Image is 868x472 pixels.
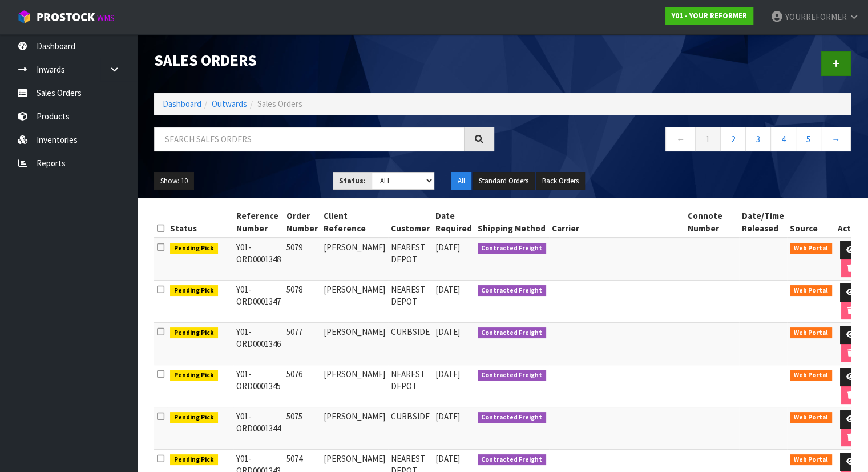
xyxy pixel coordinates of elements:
th: Source [787,207,835,238]
a: Outwards [212,98,247,109]
a: 2 [720,127,746,151]
span: Sales Orders [257,98,302,109]
th: Date/Time Released [739,207,787,238]
td: 5077 [284,323,321,365]
td: Y01-ORD0001345 [233,365,284,407]
span: YOURREFORMER [785,11,847,22]
td: Y01-ORD0001346 [233,323,284,365]
a: → [821,127,851,151]
td: 5078 [284,281,321,323]
td: [PERSON_NAME] [321,281,388,323]
a: 1 [695,127,721,151]
td: CURBSIDE [388,323,433,365]
th: Action [835,207,866,238]
span: Pending Pick [170,327,218,339]
span: Contracted Freight [478,370,547,381]
span: Web Portal [790,327,832,339]
span: Pending Pick [170,285,218,297]
span: Contracted Freight [478,327,547,339]
a: 4 [770,127,796,151]
span: Pending Pick [170,370,218,381]
span: Contracted Freight [478,285,547,297]
td: Y01-ORD0001347 [233,281,284,323]
span: [DATE] [435,411,460,422]
td: [PERSON_NAME] [321,365,388,407]
th: Order Number [284,207,321,238]
a: 5 [796,127,821,151]
td: [PERSON_NAME] [321,323,388,365]
td: NEAREST DEPOT [388,238,433,281]
th: Carrier [549,207,685,238]
span: Web Portal [790,243,832,254]
span: Pending Pick [170,412,218,423]
span: ProStock [37,10,95,25]
span: Contracted Freight [478,412,547,423]
td: 5076 [284,365,321,407]
th: Date Required [433,207,475,238]
td: Y01-ORD0001344 [233,407,284,450]
small: WMS [97,13,115,23]
td: Y01-ORD0001348 [233,238,284,281]
th: Customer [388,207,433,238]
span: [DATE] [435,369,460,379]
span: [DATE] [435,242,460,253]
span: [DATE] [435,453,460,464]
td: CURBSIDE [388,407,433,450]
h1: Sales Orders [154,51,494,69]
th: Connote Number [685,207,740,238]
a: Dashboard [163,98,201,109]
span: Web Portal [790,412,832,423]
button: Back Orders [536,172,585,190]
span: Web Portal [790,285,832,297]
button: Show: 10 [154,172,194,190]
td: [PERSON_NAME] [321,238,388,281]
strong: Y01 - YOUR REFORMER [672,11,747,21]
a: 3 [745,127,771,151]
span: Contracted Freight [478,243,547,254]
td: [PERSON_NAME] [321,407,388,450]
input: Search sales orders [154,127,465,151]
td: NEAREST DEPOT [388,281,433,323]
th: Shipping Method [475,207,550,238]
span: Web Portal [790,370,832,381]
th: Status [167,207,233,238]
button: All [451,172,471,190]
span: Pending Pick [170,454,218,466]
button: Standard Orders [473,172,535,190]
span: [DATE] [435,326,460,337]
strong: Status: [339,176,366,186]
span: Web Portal [790,454,832,466]
th: Reference Number [233,207,284,238]
th: Client Reference [321,207,388,238]
span: Pending Pick [170,243,218,254]
span: Contracted Freight [478,454,547,466]
a: ← [665,127,696,151]
nav: Page navigation [511,127,851,155]
td: NEAREST DEPOT [388,365,433,407]
span: [DATE] [435,284,460,295]
img: cube-alt.png [17,10,31,24]
td: 5075 [284,407,321,450]
td: 5079 [284,238,321,281]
